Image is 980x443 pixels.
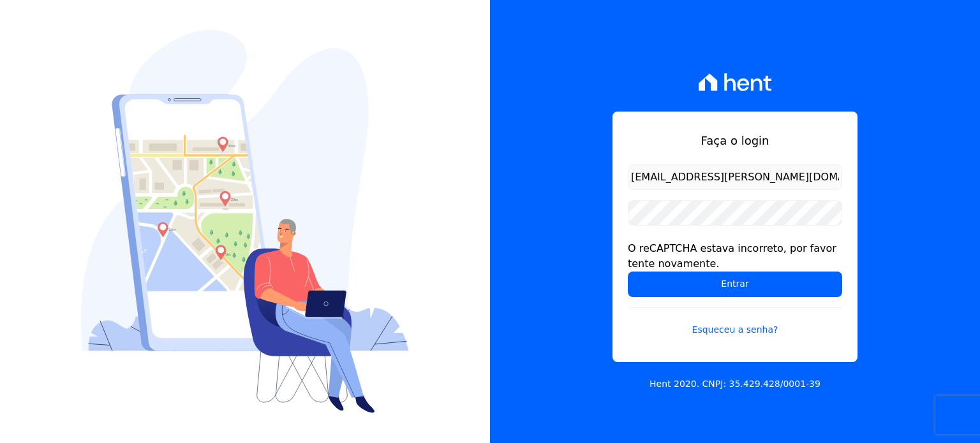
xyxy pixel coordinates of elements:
[628,164,842,190] input: Email
[81,30,409,413] img: Login
[628,272,842,297] input: Entrar
[628,241,842,272] div: O reCAPTCHA estava incorreto, por favor tente novamente.
[628,132,842,149] h1: Faça o login
[650,377,820,391] p: Hent 2020. CNPJ: 35.429.428/0001-39
[628,307,842,337] a: Esqueceu a senha?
